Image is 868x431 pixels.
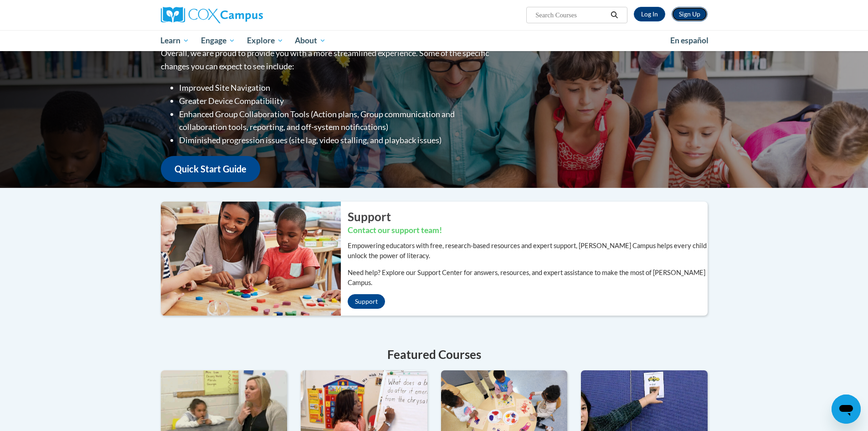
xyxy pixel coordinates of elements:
a: Log In [634,7,665,21]
a: About [289,30,332,51]
h3: Contact our support team! [348,225,708,236]
a: En español [664,31,714,50]
a: Quick Start Guide [161,156,260,182]
span: En español [670,36,709,45]
p: Need help? Explore our Support Center for answers, resources, and expert assistance to make the m... [348,268,708,288]
iframe: Button to launch messaging window [832,395,861,424]
input: Search Courses [534,10,607,21]
p: Overall, we are proud to provide you with a more streamlined experience. Some of the specific cha... [161,47,491,73]
a: Register [672,7,708,21]
li: Diminished progression issues (site lag, video stalling, and playback issues) [179,134,491,147]
li: Enhanced Group Collaboration Tools (Action plans, Group communication and collaboration tools, re... [179,108,491,134]
h2: Support [348,208,708,225]
button: Search [607,10,621,21]
span: Learn [160,35,189,46]
a: Explore [241,30,289,51]
img: Cox Campus [161,7,263,23]
a: Support [348,294,385,309]
img: ... [154,202,341,316]
a: Cox Campus [161,7,334,23]
span: About [295,35,326,46]
a: Learn [155,30,195,51]
span: Explore [247,35,283,46]
div: Main menu [147,30,721,51]
a: Engage [195,30,241,51]
li: Greater Device Compatibility [179,94,491,108]
p: Empowering educators with free, research-based resources and expert support, [PERSON_NAME] Campus... [348,241,708,261]
li: Improved Site Navigation [179,81,491,94]
h4: Featured Courses [161,346,708,363]
span: Engage [201,35,235,46]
